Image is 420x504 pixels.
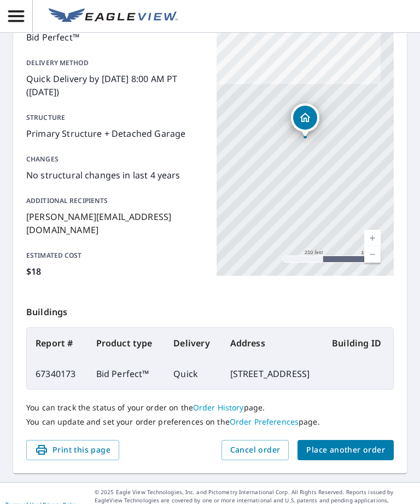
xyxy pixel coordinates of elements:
[26,154,203,164] p: Changes
[26,265,203,278] p: $18
[26,58,203,68] p: Delivery method
[291,103,319,137] div: Dropped pin, building 1, Residential property, 130 Woodlake Cir Greenacres, FL 33463
[26,72,203,99] p: Quick Delivery by [DATE] 8:00 AM PT ([DATE])
[221,358,324,389] td: [STREET_ADDRESS]
[26,440,119,460] button: Print this page
[49,8,178,25] img: EV Logo
[35,443,110,457] span: Print this page
[26,31,203,44] p: Bid Perfect™
[297,440,394,460] button: Place another order
[221,440,289,460] button: Cancel order
[165,358,221,389] td: Quick
[27,328,87,358] th: Report #
[26,127,203,140] p: Primary Structure + Detached Garage
[323,328,393,358] th: Building ID
[230,416,299,427] a: Order Preferences
[26,417,394,427] p: You can update and set your order preferences on the page.
[26,113,203,123] p: Structure
[26,210,203,236] p: [PERSON_NAME][EMAIL_ADDRESS][DOMAIN_NAME]
[42,2,184,31] a: EV Logo
[26,196,203,206] p: Additional recipients
[193,402,244,413] a: Order History
[165,328,221,358] th: Delivery
[364,246,381,263] a: Current Level 17, Zoom Out
[306,443,385,457] span: Place another order
[26,169,203,182] p: No structural changes in last 4 years
[27,358,87,389] td: 67340173
[230,443,281,457] span: Cancel order
[26,403,394,413] p: You can track the status of your order on the page.
[87,358,165,389] td: Bid Perfect™
[26,251,203,260] p: Estimated cost
[26,292,394,327] p: Buildings
[221,328,324,358] th: Address
[87,328,165,358] th: Product type
[364,230,381,246] a: Current Level 17, Zoom In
